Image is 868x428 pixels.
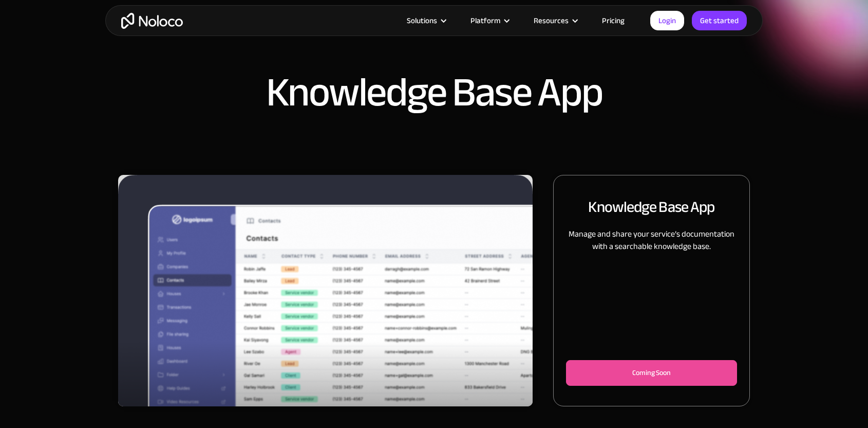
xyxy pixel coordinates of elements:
[458,14,521,27] div: Platform
[470,14,500,27] div: Platform
[589,14,637,27] a: Pricing
[583,367,720,379] div: Coming Soon
[394,14,458,27] div: Solutions
[521,14,589,27] div: Resources
[566,228,737,253] p: Manage and share your service’s documentation with a searchable knowledge base.
[650,11,684,30] a: Login
[407,14,437,27] div: Solutions
[266,72,602,113] h1: Knowledge Base App
[588,196,714,218] h2: Knowledge Base App
[118,175,533,406] div: carousel
[121,13,183,29] a: home
[534,14,569,27] div: Resources
[118,175,533,406] div: 1 of 3
[692,11,747,30] a: Get started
